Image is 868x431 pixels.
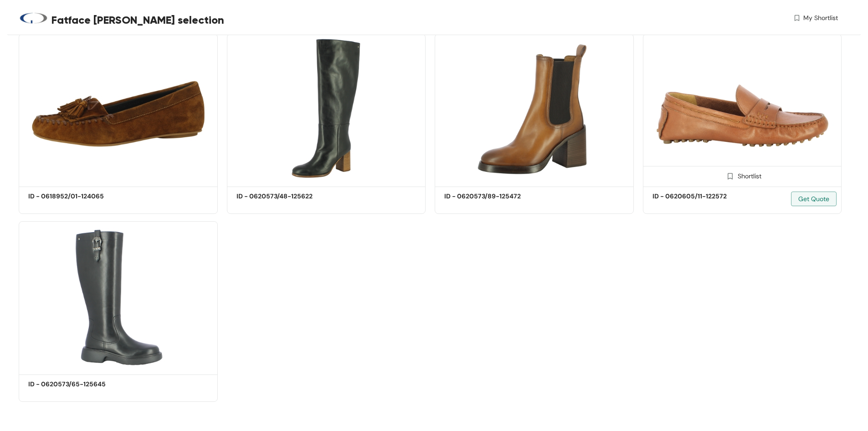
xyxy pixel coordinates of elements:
[28,379,106,389] h5: ID - 0620573/65-125645
[723,171,761,180] div: Shortlist
[236,192,314,201] h5: ID - 0620573/48-125622
[793,13,801,23] img: wishlist
[791,192,837,206] button: Get Quote
[51,12,224,28] span: Fatface [PERSON_NAME] selection
[435,34,634,184] img: 9c8d5f3d-dd46-4015-bd30-9eb3ca0c7318
[19,34,218,184] img: eb189753-32a6-42ed-aece-df79ed3a1fa7
[19,4,48,33] img: Buyer Portal
[652,192,730,201] h5: ID - 0620605/11-122572
[19,221,218,372] img: b2fbfa88-fadb-4917-b0ef-6c34f8c8df82
[803,13,838,23] span: My Shortlist
[798,194,829,204] span: Get Quote
[227,34,426,184] img: e3091dc0-342d-40e8-85d4-cc4871ed3913
[726,172,734,181] img: Shortlist
[28,192,106,201] h5: ID - 0618952/01-124065
[643,34,842,184] img: 1a761dfc-b362-4a1a-bc0d-a13ef4d8c2af
[444,192,522,201] h5: ID - 0620573/89-125472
